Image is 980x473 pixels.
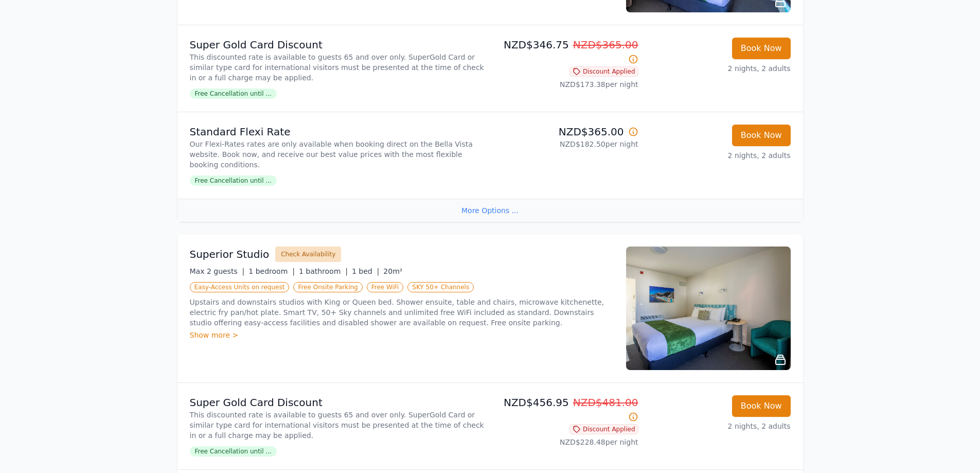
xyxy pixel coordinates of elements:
button: Book Now [732,395,791,417]
button: Book Now [732,125,791,146]
span: Free Cancellation until ... [190,446,277,457]
p: NZD$173.38 per night [494,79,638,90]
span: Free WiFi [367,282,404,292]
p: NZD$228.48 per night [494,437,638,447]
p: 2 nights, 2 adults [647,421,791,431]
p: NZD$182.50 per night [494,139,638,149]
p: 2 nights, 2 adults [647,63,791,74]
h3: Superior Studio [190,247,270,261]
p: This discounted rate is available to guests 65 and over only. SuperGold Card or similar type card... [190,52,486,83]
span: NZD$481.00 [573,396,638,409]
span: Easy-Access Units on request [190,282,290,292]
span: Free Cancellation until ... [190,89,277,99]
p: 2 nights, 2 adults [647,150,791,161]
span: Free Onsite Parking [293,282,362,292]
p: Super Gold Card Discount [190,395,486,410]
span: Discount Applied [569,424,638,434]
p: Standard Flexi Rate [190,125,486,139]
span: 1 bedroom | [248,267,295,275]
button: Check Availability [275,247,341,262]
p: Our Flexi-Rates rates are only available when booking direct on the Bella Vista website. Book now... [190,139,486,170]
p: This discounted rate is available to guests 65 and over only. SuperGold Card or similar type card... [190,410,486,441]
p: NZD$456.95 [494,395,638,424]
span: NZD$365.00 [573,39,638,51]
div: More Options ... [177,199,803,222]
p: NZD$365.00 [494,125,638,139]
span: Discount Applied [569,66,638,77]
span: SKY 50+ Channels [407,282,474,292]
p: Super Gold Card Discount [190,38,486,52]
span: 1 bathroom | [299,267,348,275]
div: Show more > [190,330,614,340]
p: Upstairs and downstairs studios with King or Queen bed. Shower ensuite, table and chairs, microwa... [190,297,614,328]
span: 20m² [383,267,402,275]
span: Max 2 guests | [190,267,245,275]
span: 1 bed | [352,267,379,275]
span: Free Cancellation until ... [190,176,277,186]
p: NZD$346.75 [494,38,638,66]
button: Book Now [732,38,791,59]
